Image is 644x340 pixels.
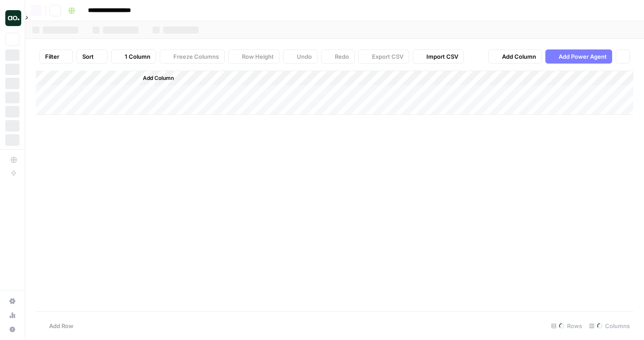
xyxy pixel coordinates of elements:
[173,52,219,61] span: Freeze Columns
[548,319,586,333] div: Rows
[82,52,94,61] span: Sort
[77,49,107,64] button: Sort
[45,52,59,61] span: Filter
[5,294,19,308] a: Settings
[559,52,607,61] span: Add Power Agent
[5,10,21,26] img: AirOps Logo
[125,52,150,61] span: 1 Column
[335,52,349,61] span: Redo
[372,52,403,61] span: Export CSV
[545,49,612,64] button: Add Power Agent
[242,52,274,61] span: Row Height
[160,49,225,64] button: Freeze Columns
[586,319,633,333] div: Columns
[5,322,19,336] button: Help + Support
[228,49,280,64] button: Row Height
[5,7,19,29] button: Workspace: AirOps
[36,319,79,333] button: Add Row
[413,49,464,64] button: Import CSV
[502,52,536,61] span: Add Column
[5,308,19,322] a: Usage
[358,49,409,64] button: Export CSV
[283,49,318,64] button: Undo
[321,49,355,64] button: Redo
[426,52,458,61] span: Import CSV
[131,72,177,84] button: Add Column
[143,74,174,82] span: Add Column
[488,49,542,64] button: Add Column
[49,321,73,330] span: Add Row
[297,52,312,61] span: Undo
[39,49,73,64] button: Filter
[111,49,156,64] button: 1 Column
